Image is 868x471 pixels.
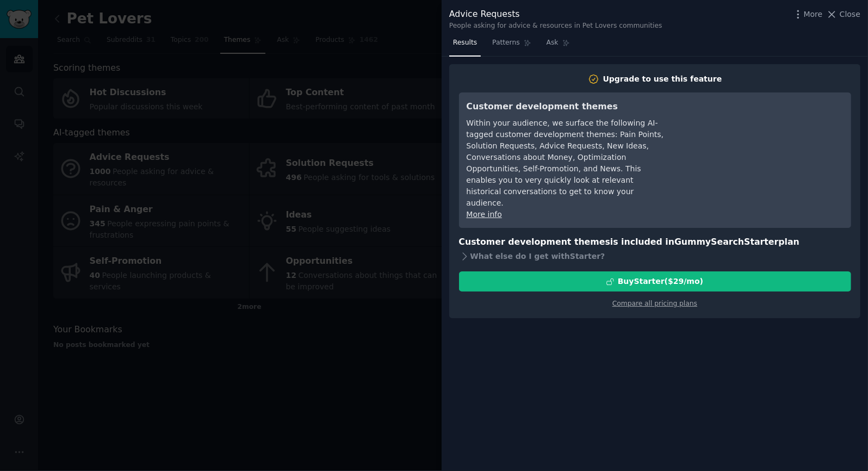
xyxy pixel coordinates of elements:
[840,9,860,20] span: Close
[826,9,860,20] button: Close
[449,21,662,31] div: People asking for advice & resources in Pet Lovers communities
[449,8,662,21] div: Advice Requests
[547,38,559,48] span: Ask
[459,249,851,264] div: What else do I get with Starter ?
[792,9,823,20] button: More
[543,34,574,57] a: Ask
[453,38,477,48] span: Results
[680,100,844,182] iframe: YouTube video player
[674,237,778,247] span: GummySearch Starter
[804,9,823,20] span: More
[618,276,703,287] div: Buy Starter ($ 29 /mo )
[449,34,481,57] a: Results
[488,34,535,57] a: Patterns
[459,271,851,292] button: BuyStarter($29/mo)
[467,210,502,219] a: More info
[459,236,851,249] h3: Customer development themes is included in plan
[467,100,665,114] h3: Customer development themes
[467,117,665,209] div: Within your audience, we surface the following AI-tagged customer development themes: Pain Points...
[492,38,519,48] span: Patterns
[603,73,722,85] div: Upgrade to use this feature
[612,300,697,307] a: Compare all pricing plans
